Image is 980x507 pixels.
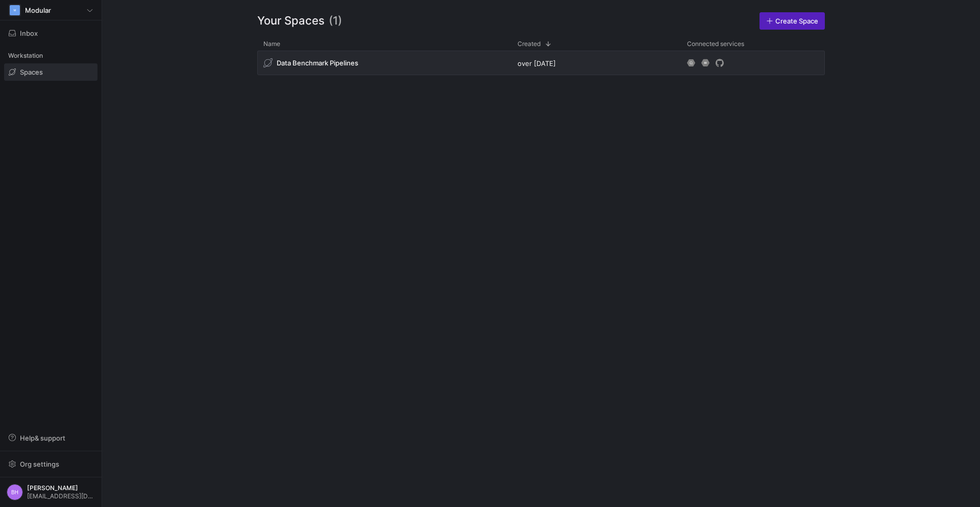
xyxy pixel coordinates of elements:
button: BH[PERSON_NAME][EMAIL_ADDRESS][DOMAIN_NAME] [4,481,97,503]
div: M [10,5,20,15]
span: Created [518,40,541,48]
span: [EMAIL_ADDRESS][DOMAIN_NAME] [27,493,95,500]
span: (1) [329,12,342,30]
a: Org settings [4,461,97,469]
span: Modular [25,6,51,14]
span: Your Spaces [257,12,325,30]
span: Name [263,40,280,48]
span: Data Benchmark Pipelines [277,59,358,67]
div: Press SPACE to select this row. [257,51,825,79]
span: over [DATE] [518,59,556,67]
span: Connected services [687,40,744,48]
a: Spaces [4,63,97,81]
div: Workstation [4,48,97,63]
span: Help & support [20,434,65,442]
span: Create Space [775,17,818,25]
a: Create Space [759,12,825,30]
button: Org settings [4,455,97,473]
span: Spaces [20,68,43,76]
span: [PERSON_NAME] [27,485,95,492]
span: Inbox [20,29,38,37]
div: BH [7,484,23,500]
button: Inbox [4,25,97,42]
button: Help& support [4,429,97,447]
span: Org settings [20,460,59,468]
